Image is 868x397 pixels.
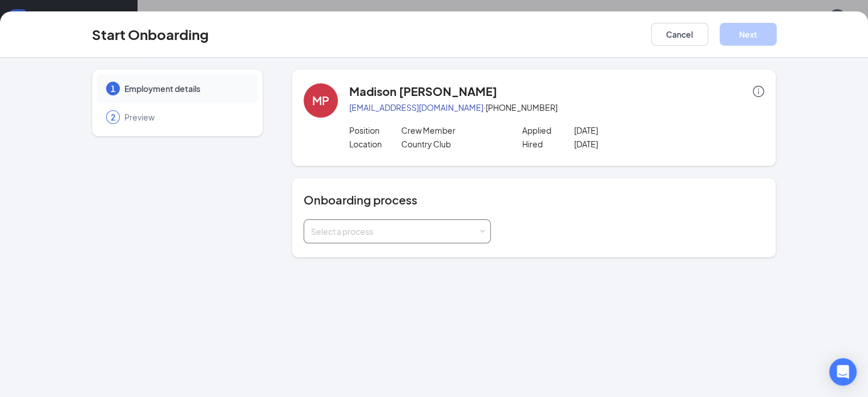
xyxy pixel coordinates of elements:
span: 1 [111,83,115,94]
button: Next [720,23,777,46]
span: Employment details [124,83,247,94]
span: Preview [124,111,247,123]
h3: Start Onboarding [92,25,209,44]
p: Position [349,125,401,136]
p: Hired [522,138,574,150]
p: Country Club [401,138,504,150]
p: [DATE] [574,125,678,136]
div: Select a process [311,226,478,237]
p: · [PHONE_NUMBER] [349,102,765,113]
a: [EMAIL_ADDRESS][DOMAIN_NAME] [349,102,483,113]
p: Applied [522,125,574,136]
button: Cancel [651,23,708,46]
h4: Onboarding process [304,192,765,208]
span: info-circle [753,86,764,97]
p: Location [349,138,401,150]
div: Open Intercom Messenger [829,358,857,386]
p: Crew Member [401,125,504,136]
h4: Madison [PERSON_NAME] [349,83,497,99]
p: [DATE] [574,138,678,150]
span: 2 [111,111,115,123]
div: MP [312,93,329,109]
